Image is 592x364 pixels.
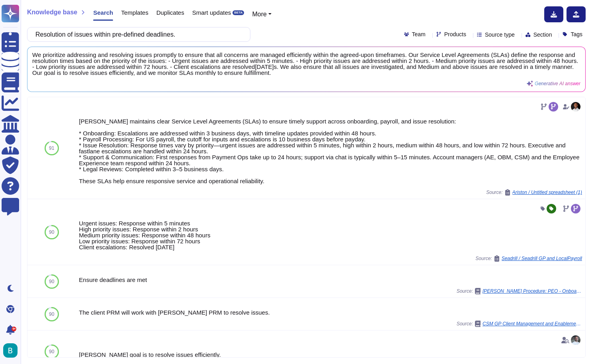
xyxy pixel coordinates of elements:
[512,190,582,195] span: Ariston / Untitled spreadsheet (1)
[49,230,54,235] span: 90
[412,31,426,37] span: Team
[571,335,580,345] img: user
[475,255,582,262] span: Source:
[32,52,580,76] span: We prioritize addressing and resolving issues promptly to ensure that all concerns are managed ef...
[79,352,582,358] div: [PERSON_NAME] goal is to resolve issues efficiently.
[444,31,466,37] span: Products
[192,10,231,16] span: Smart updates
[502,256,582,261] span: Seadrill / Seadrill GP and LocalPayroll
[571,102,580,112] img: user
[121,10,148,16] span: Templates
[49,279,54,284] span: 90
[93,10,113,16] span: Search
[252,11,266,18] span: More
[12,327,16,331] div: 9+
[49,146,54,151] span: 91
[485,32,515,37] span: Source type
[2,342,23,359] button: user
[483,321,582,326] span: CSM GP Client Management and Enablement.pdf
[535,81,580,86] span: Generative AI answer
[571,31,582,37] span: Tags
[49,349,54,354] span: 90
[252,10,272,19] button: More
[233,10,244,15] div: BETA
[483,289,582,294] span: [PERSON_NAME] Procedure: PEO - Onboarding - Document Collection & Review.pdf
[31,27,242,41] input: Search a question or template...
[49,312,54,317] span: 90
[79,309,582,315] div: The client PRM will work with [PERSON_NAME] PRM to resolve issues.
[156,10,184,16] span: Duplicates
[457,321,582,327] span: Source:
[486,189,582,196] span: Source:
[27,9,77,16] span: Knowledge base
[79,118,582,184] div: [PERSON_NAME] maintains clear Service Level Agreements (SLAs) to ensure timely support across onb...
[3,343,18,358] img: user
[533,32,552,37] span: Section
[79,277,582,283] div: Ensure deadlines are met
[79,220,582,250] div: Urgent issues: Response within 5 minutes High priority issues: Response within 2 hours Medium pri...
[457,288,582,294] span: Source:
